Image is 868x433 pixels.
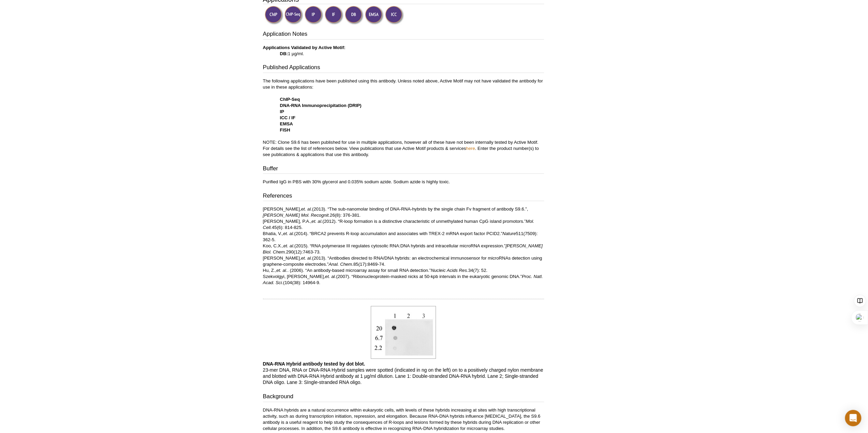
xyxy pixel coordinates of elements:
[263,192,544,201] h3: References
[284,6,303,25] img: ChIP-Seq Validated
[305,6,323,25] img: Immunoprecipitation Validated
[280,109,284,114] strong: IP
[280,121,293,126] strong: EMSA
[263,361,544,385] p: 23-mer DNA, RNA or DNA-RNA Hybrid samples were spotted (indicated in ng on the left) on to a posi...
[263,165,544,174] h3: Buffer
[301,256,312,261] i: et. al.
[385,6,404,25] img: Immunocytochemistry Validated
[502,231,516,236] i: Nature
[283,231,294,236] i: et. al.
[263,206,544,286] p: [PERSON_NAME], (2013). “The sub-nanomolar binding of DNA-RNA-hybrids by the single chain Fv fragm...
[280,51,288,56] strong: DB:
[263,30,544,40] h3: Application Notes
[283,243,294,248] i: et. al.
[280,115,295,120] strong: ICC / IF
[263,63,544,73] h3: Published Applications
[263,45,544,57] p: 1 µg/ml.
[466,146,475,151] a: here
[371,306,436,359] img: DNA-RNA Hybrid (mAb) tested by dot blot analysis.
[280,127,290,133] strong: FISH
[325,274,336,279] i: et. al.
[263,213,330,218] i: [PERSON_NAME] Mol. Recognit.
[845,410,861,426] div: Open Intercom Messenger
[301,206,312,212] i: et. al.
[263,407,544,432] p: DNA-RNA hybrids are a natural occurrence within eukaryotic cells, with levels of these hybrids in...
[263,361,365,367] b: DNA-RNA Hybrid antibody tested by dot blot.
[265,6,283,25] img: ChIP Validated
[365,6,384,25] img: Electrophoretic Mobility Shift Assay Validated
[280,97,300,102] strong: ChIP-Seq
[263,45,345,50] b: Applications Validated by Active Motif:
[328,262,353,267] i: Anal. Chem.
[263,392,544,402] h3: Background
[263,78,544,158] p: The following applications have been published using this antibody. Unless noted above, Active Mo...
[345,6,364,25] img: Dot Blot Validated
[263,243,543,254] i: [PERSON_NAME] Biol. Chem.
[280,103,362,108] strong: DNA-RNA Immunoprecipitation (DRIP)
[325,6,343,25] img: Immunofluorescence Validated
[431,268,468,273] i: Nucleic Acids Res.
[276,268,287,273] i: et. al.
[311,219,322,224] i: et. al.
[263,179,544,185] p: Purified IgG in PBS with 30% glycerol and 0.035% sodium azide. Sodium azide is highly toxic.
